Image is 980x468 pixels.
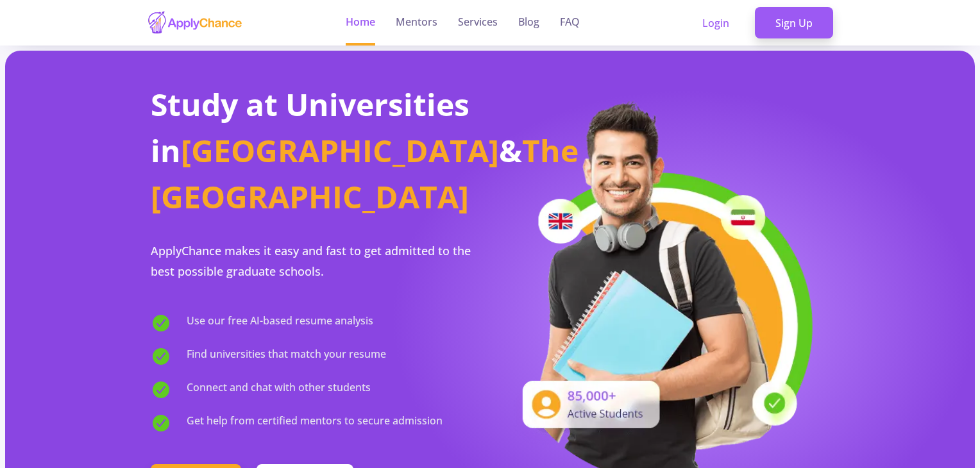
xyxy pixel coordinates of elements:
span: Find universities that match your resume [187,346,386,367]
span: Use our free AI-based resume analysis [187,313,373,333]
span: [GEOGRAPHIC_DATA] [181,130,499,171]
img: applychance logo [147,10,243,35]
span: & [499,130,522,171]
span: Study at Universities in [151,83,469,171]
a: Login [682,7,750,39]
span: Connect and chat with other students [187,380,371,400]
span: ApplyChance makes it easy and fast to get admitted to the best possible graduate schools. [151,243,471,279]
span: Get help from certified mentors to secure admission [187,413,443,433]
a: Sign Up [755,7,833,39]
